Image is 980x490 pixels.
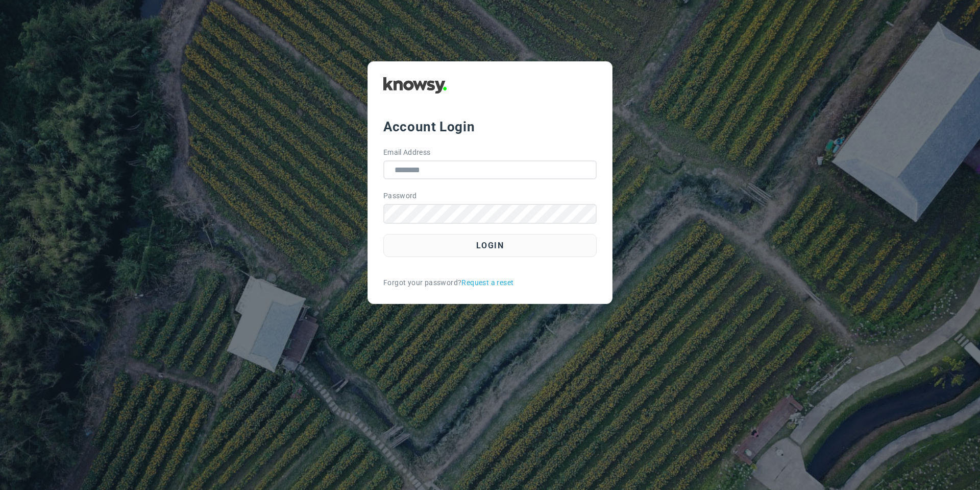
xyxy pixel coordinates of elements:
[383,118,597,136] div: Account Login
[383,277,597,288] div: Forgot your password?
[383,191,417,201] label: Password
[383,147,431,158] label: Email Address
[383,234,597,257] button: Login
[461,277,513,288] a: Request a reset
